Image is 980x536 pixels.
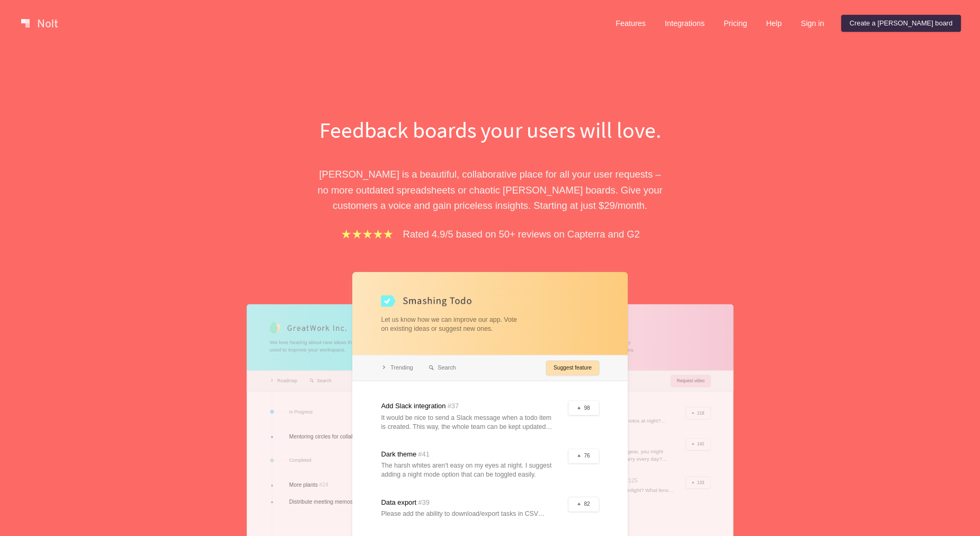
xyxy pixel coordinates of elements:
p: Rated 4.9/5 based on 50+ reviews on Capterra and G2 [403,226,640,242]
a: Sign in [792,15,833,32]
p: [PERSON_NAME] is a beautiful, collaborative place for all your user requests – no more outdated s... [307,166,673,213]
h1: Feedback boards your users will love. [307,115,673,145]
a: Pricing [715,15,755,32]
a: Integrations [656,15,713,32]
a: Help [758,15,790,32]
a: Create a [PERSON_NAME] board [841,15,961,32]
a: Features [607,15,654,32]
img: stars.b067e34983.png [340,228,394,240]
